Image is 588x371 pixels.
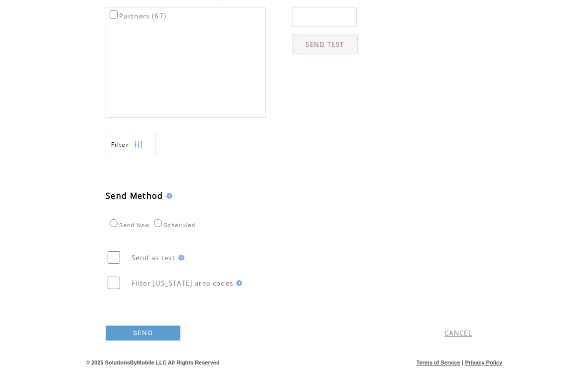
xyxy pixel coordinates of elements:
[111,141,129,149] span: Show filters
[417,360,460,366] a: Terms of Service
[233,281,242,287] img: help.gif
[107,223,149,229] label: Send Now
[106,133,155,156] a: Filter
[110,220,118,228] input: Send Now
[108,12,166,21] label: Partners (67)
[462,360,463,366] span: |
[151,223,195,229] label: Scheduled
[86,360,220,366] span: © 2025 SolutionsByMobile LLC All Rights Reserved
[106,326,180,341] a: SEND
[106,191,163,202] span: Send Method
[444,329,472,338] a: CANCEL
[154,220,162,228] input: Scheduled
[163,193,172,199] img: help.gif
[292,35,358,55] a: SEND TEST
[110,11,118,19] input: Partners (67)
[175,255,184,261] img: help.gif
[465,360,502,366] a: Privacy Policy
[132,279,233,288] span: Filter [US_STATE] area codes
[132,254,175,263] span: Send as test
[134,134,143,156] img: filters.png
